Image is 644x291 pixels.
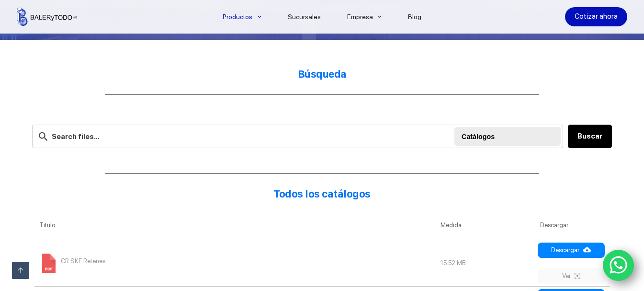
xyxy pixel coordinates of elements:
strong: Todos los catálogos [273,188,371,200]
td: 15.52 MB [436,240,535,286]
a: Descargar [538,243,605,258]
img: Balerytodo [17,8,77,26]
a: Ver [538,268,605,284]
a: CR SKF Retenes [39,259,105,266]
th: Descargar [535,211,610,240]
a: Ir arriba [12,262,29,279]
th: Medida [436,211,535,240]
a: WhatsApp [603,250,634,281]
span: CR SKF Retenes [61,254,105,269]
img: search-24.svg [37,130,49,142]
strong: Búsqueda [298,68,347,80]
th: Titulo [34,211,436,240]
button: Buscar [568,125,612,148]
a: Cotizar ahora [565,7,627,26]
input: Search files... [32,125,563,148]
